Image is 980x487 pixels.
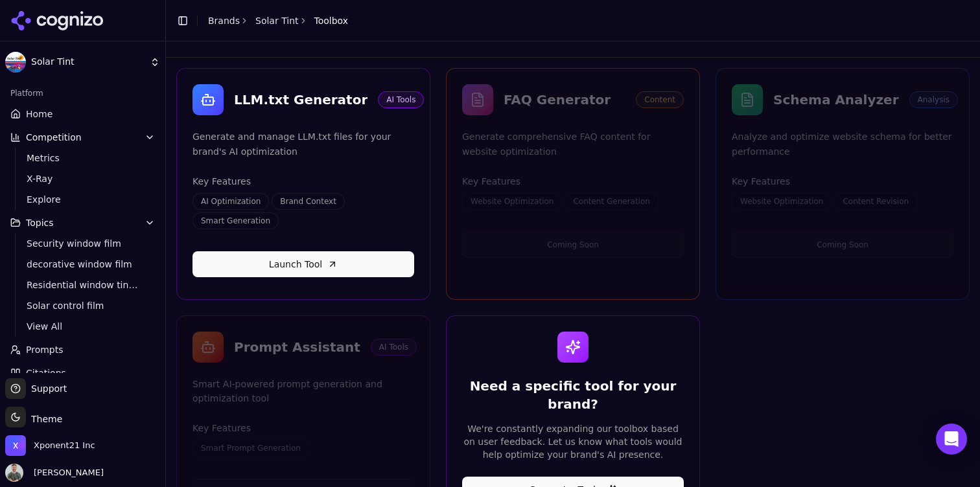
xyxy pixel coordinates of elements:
[21,255,145,273] a: decorative window film
[26,131,82,144] span: Competition
[234,91,367,109] div: LLM.txt Generator
[26,108,52,120] span: Home
[5,104,160,124] a: Home
[462,377,684,413] div: Need a specific tool for your brand?
[21,297,145,315] a: Solar control film
[26,414,62,424] span: Theme
[5,363,160,383] a: Citations
[314,14,349,27] span: Toolbox
[909,91,958,108] span: Analysis
[29,467,104,479] span: [PERSON_NAME]
[378,91,424,108] span: AI Tools
[192,175,414,188] h4: Key Features
[26,216,54,229] span: Topics
[27,258,139,271] span: decorative window film
[462,193,562,210] span: Website Optimization
[5,52,26,73] img: Solar Tint
[5,83,160,104] div: Platform
[21,190,145,209] a: Explore
[371,339,417,356] span: AI Tools
[208,16,240,26] a: Brands
[192,440,309,457] span: Smart Prompt Generation
[21,276,145,294] a: Residential window tinting
[27,299,139,312] span: Solar control film
[192,377,417,407] div: Smart AI-powered prompt generation and optimization tool
[5,464,104,482] button: Open user button
[21,317,145,335] a: View All
[5,212,160,233] button: Topics
[462,422,684,461] div: We're constantly expanding our toolbox based on user feedback. Let us know what tools would help ...
[636,91,684,108] span: Content
[192,422,414,435] h4: Key Features
[21,149,145,167] a: Metrics
[192,251,414,277] a: Launch Tool
[936,424,967,455] div: Open Intercom Messenger
[504,91,625,109] div: FAQ Generator
[26,382,67,395] span: Support
[834,193,917,210] span: Content Revision
[21,170,145,188] a: X-Ray
[26,367,66,379] span: Citations
[208,14,348,27] nav: breadcrumb
[27,237,139,250] span: Security window film
[27,152,139,164] span: Metrics
[31,56,145,68] span: Solar Tint
[27,278,139,291] span: Residential window tinting
[732,130,958,159] div: Analyze and optimize website schema for better performance
[26,343,64,356] span: Prompts
[192,130,424,159] div: Generate and manage LLM.txt files for your brand's AI optimization
[732,175,953,188] h4: Key Features
[462,130,684,159] div: Generate comprehensive FAQ content for website optimization
[5,127,160,148] button: Competition
[5,435,95,456] button: Open organization switcher
[5,435,26,456] img: Xponent21 Inc
[192,193,269,210] span: AI Optimization
[255,14,299,27] a: Solar Tint
[234,338,360,356] div: Prompt Assistant
[732,193,832,210] span: Website Optimization
[773,91,899,109] div: Schema Analyzer
[27,193,139,206] span: Explore
[5,464,23,482] img: Chuck McCarthy
[27,320,139,333] span: View All
[565,193,658,210] span: Content Generation
[192,212,279,229] span: Smart Generation
[462,175,684,188] h4: Key Features
[21,234,145,253] a: Security window film
[34,440,95,451] span: Xponent21 Inc
[272,193,345,210] span: Brand Context
[27,172,139,185] span: X-Ray
[5,339,160,360] a: Prompts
